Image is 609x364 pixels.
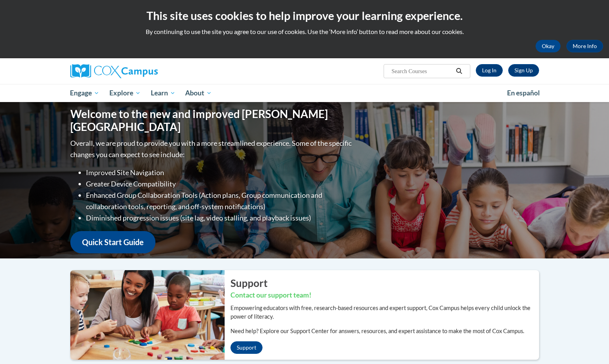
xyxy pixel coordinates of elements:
a: More Info [566,40,603,52]
li: Enhanced Group Collaboration Tools (Action plans, Group communication and collaboration tools, re... [86,190,354,212]
span: Engage [70,88,99,98]
a: Log In [476,64,503,77]
li: Improved Site Navigation [86,167,354,178]
a: Learn [146,84,180,102]
h3: Contact our support team! [230,290,539,300]
a: Engage [65,84,105,102]
button: Search [453,66,465,76]
li: Greater Device Compatibility [86,178,354,190]
span: En español [507,89,540,97]
img: ... [64,270,225,359]
a: En español [502,85,545,101]
div: Main menu [59,84,551,102]
p: Overall, we are proud to provide you with a more streamlined experience. Some of the specific cha... [70,138,354,160]
h2: This site uses cookies to help improve your learning experience. [6,8,603,23]
a: Quick Start Guide [70,231,155,253]
input: Search Courses [391,66,453,76]
h2: Support [230,276,539,290]
span: About [185,88,212,98]
a: Register [508,64,539,77]
p: By continuing to use the site you agree to our use of cookies. Use the ‘More info’ button to read... [6,27,603,36]
a: Support [230,341,263,354]
img: Cox Campus [70,64,158,78]
h1: Welcome to the new and improved [PERSON_NAME][GEOGRAPHIC_DATA] [70,108,354,134]
button: Okay [536,40,561,52]
a: Explore [104,84,146,102]
span: Explore [109,88,141,98]
a: Cox Campus [70,64,219,78]
li: Diminished progression issues (site lag, video stalling, and playback issues) [86,212,354,224]
span: Learn [151,88,175,98]
a: About [180,84,217,102]
p: Empowering educators with free, research-based resources and expert support, Cox Campus helps eve... [230,304,539,321]
p: Need help? Explore our Support Center for answers, resources, and expert assistance to make the m... [230,327,539,335]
